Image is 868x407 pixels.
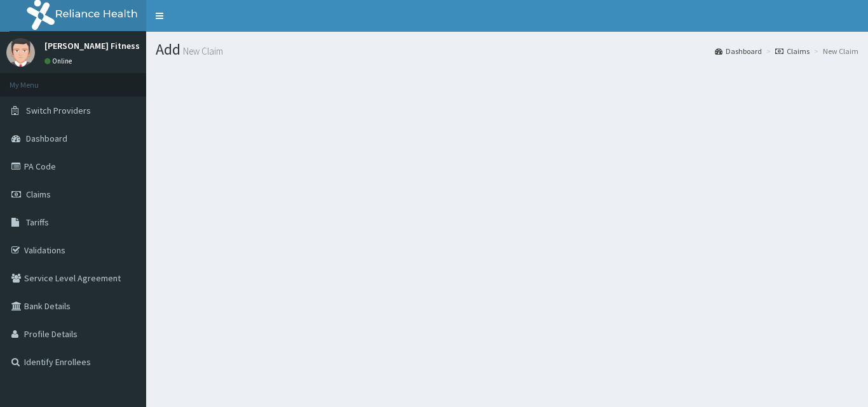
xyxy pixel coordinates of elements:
p: [PERSON_NAME] Fitness [44,41,140,50]
img: User Image [6,38,35,67]
span: Dashboard [26,133,67,144]
a: Online [44,57,75,65]
a: Claims [775,46,810,57]
span: Tariffs [26,217,49,228]
span: Claims [26,189,51,200]
span: Switch Providers [26,105,91,116]
li: New Claim [811,46,858,57]
small: New Claim [180,46,223,56]
a: Dashboard [715,46,762,57]
h1: Add [156,41,858,58]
